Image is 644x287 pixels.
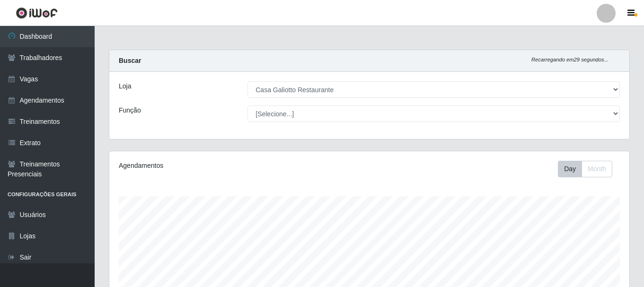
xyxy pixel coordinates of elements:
[119,161,319,171] div: Agendamentos
[582,161,612,177] button: Month
[531,57,609,62] i: Recarregando em 29 segundos...
[119,81,131,91] label: Loja
[16,7,58,19] img: CoreUI Logo
[119,57,141,64] strong: Buscar
[558,161,582,177] button: Day
[558,161,620,177] div: Toolbar with button groups
[119,105,141,115] label: Função
[558,161,612,177] div: First group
